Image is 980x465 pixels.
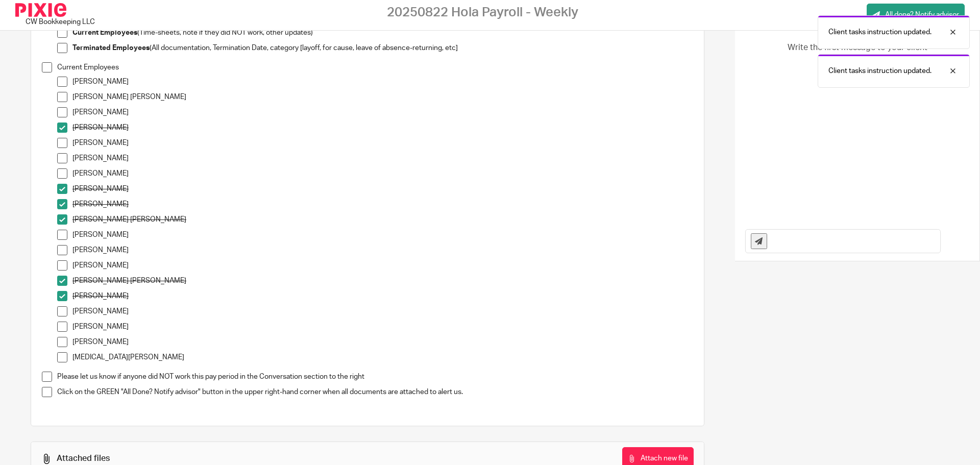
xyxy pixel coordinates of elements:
[57,372,693,382] p: Please let us know if anyone did NOT work this pay period in the Conversation section to the right
[72,260,693,271] p: [PERSON_NAME]
[72,184,693,194] p: [PERSON_NAME]
[57,62,693,72] p: Current Employees
[26,17,95,27] div: CW Bookkeeping LLC
[72,276,693,286] p: [PERSON_NAME] [PERSON_NAME]
[828,27,932,37] p: Client tasks instruction updated.
[72,153,693,163] p: [PERSON_NAME]
[72,44,150,52] strong: Terminated Employees
[72,92,693,102] p: [PERSON_NAME] [PERSON_NAME]
[867,4,965,27] a: All done? Notify advisor
[72,245,693,255] p: [PERSON_NAME]
[72,123,693,133] p: [PERSON_NAME]
[72,43,693,53] p: (All documentation, Termination Date, category [layoff, for cause, leave of absence-returning, etc]
[72,107,693,117] p: [PERSON_NAME]
[57,453,110,464] div: Attached files
[15,3,100,27] div: CW Bookkeeping LLC
[72,214,693,225] p: [PERSON_NAME] [PERSON_NAME]
[72,29,137,36] strong: Current Employees
[72,199,693,209] p: [PERSON_NAME]
[828,66,932,76] p: Client tasks instruction updated.
[72,337,693,347] p: [PERSON_NAME]
[72,306,693,316] p: [PERSON_NAME]
[72,28,693,38] p: (Time-sheets, note if they did NOT work, other updates)
[72,77,693,87] p: [PERSON_NAME]
[72,230,693,240] p: [PERSON_NAME]
[72,138,693,148] p: [PERSON_NAME]
[387,5,578,20] h2: 20250822 Hola Payroll - Weekly
[72,352,693,362] p: [MEDICAL_DATA][PERSON_NAME]
[72,291,693,301] p: [PERSON_NAME]
[72,322,693,332] p: [PERSON_NAME]
[72,168,693,179] p: [PERSON_NAME]
[57,387,693,397] p: Click on the GREEN "All Done? Notify advisor" button in the upper right-hand corner when all docu...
